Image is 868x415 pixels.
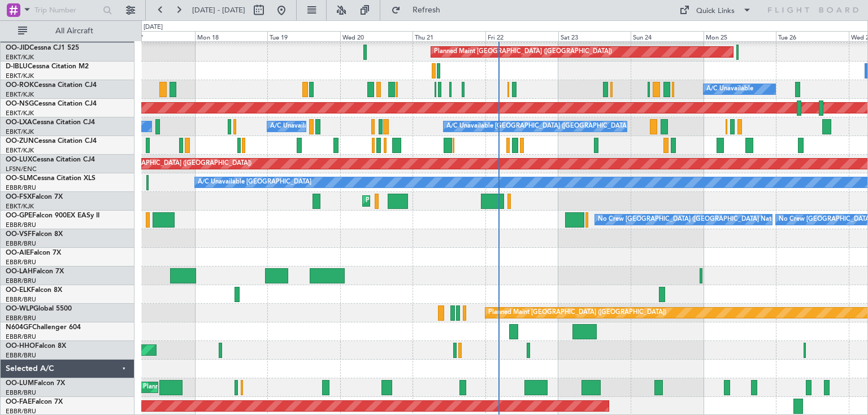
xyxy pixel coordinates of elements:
[6,324,81,331] a: N604GFChallenger 604
[6,287,31,294] span: OO-ELK
[6,258,36,267] a: EBBR/BRU
[6,138,34,145] span: OO-ZUN
[29,27,119,35] span: All Aircraft
[558,31,631,41] div: Sat 23
[6,101,34,107] span: OO-NSG
[6,53,34,62] a: EBKT/KJK
[144,23,163,32] div: [DATE]
[6,138,97,145] a: OO-ZUNCessna Citation CJ4
[6,119,95,126] a: OO-LXACessna Citation CJ4
[6,194,63,200] a: OO-FSXFalcon 7X
[6,101,97,107] a: OO-NSGCessna Citation CJ4
[6,175,33,182] span: OO-SLM
[198,174,311,191] div: A/C Unavailable [GEOGRAPHIC_DATA]
[34,2,99,19] input: Trip Number
[6,250,61,256] a: OO-AIEFalcon 7X
[6,305,72,312] a: OO-WLPGlobal 5500
[6,63,89,70] a: D-IBLUCessna Citation M2
[6,202,34,211] a: EBKT/KJK
[6,324,32,331] span: N604GF
[143,379,348,396] div: Planned Maint [GEOGRAPHIC_DATA] ([GEOGRAPHIC_DATA] National)
[6,184,36,192] a: EBBR/BRU
[6,221,36,229] a: EBBR/BRU
[6,128,34,136] a: EBKT/KJK
[631,31,704,41] div: Sun 24
[446,118,657,135] div: A/C Unavailable [GEOGRAPHIC_DATA] ([GEOGRAPHIC_DATA] National)
[6,156,32,163] span: OO-LUX
[434,43,612,60] div: Planned Maint [GEOGRAPHIC_DATA] ([GEOGRAPHIC_DATA])
[6,146,34,155] a: EBKT/KJK
[6,399,63,405] a: OO-FAEFalcon 7X
[6,156,95,163] a: OO-LUXCessna Citation CJ4
[6,399,32,405] span: OO-FAE
[366,193,497,209] div: Planned Maint Kortrijk-[GEOGRAPHIC_DATA]
[403,6,450,14] span: Refresh
[6,212,99,219] a: OO-GPEFalcon 900EX EASy II
[6,231,63,238] a: OO-VSFFalcon 8X
[6,175,96,182] a: OO-SLMCessna Citation XLS
[6,63,28,70] span: D-IBLU
[195,31,268,41] div: Mon 18
[6,109,34,117] a: EBKT/KJK
[6,388,36,397] a: EBBR/BRU
[6,231,32,238] span: OO-VSF
[776,31,849,41] div: Tue 26
[6,268,64,275] a: OO-LAHFalcon 7X
[674,1,757,19] button: Quick Links
[6,90,34,99] a: EBKT/KJK
[6,212,32,219] span: OO-GPE
[6,343,66,350] a: OO-HHOFalcon 8X
[6,314,36,322] a: EBBR/BRU
[6,82,97,89] a: OO-ROKCessna Citation CJ4
[6,277,36,285] a: EBBR/BRU
[6,45,79,51] a: OO-JIDCessna CJ1 525
[485,31,558,41] div: Fri 22
[386,1,454,19] button: Refresh
[192,5,245,15] span: [DATE] - [DATE]
[706,81,753,98] div: A/C Unavailable
[704,31,776,41] div: Mon 25
[6,119,32,126] span: OO-LXA
[6,380,34,387] span: OO-LUM
[696,6,735,17] div: Quick Links
[488,304,666,321] div: Planned Maint [GEOGRAPHIC_DATA] ([GEOGRAPHIC_DATA])
[6,72,34,80] a: EBKT/KJK
[340,31,413,41] div: Wed 20
[6,343,35,350] span: OO-HHO
[6,351,36,360] a: EBBR/BRU
[270,118,480,135] div: A/C Unavailable [GEOGRAPHIC_DATA] ([GEOGRAPHIC_DATA] National)
[12,22,123,40] button: All Aircraft
[6,250,30,256] span: OO-AIE
[6,82,34,89] span: OO-ROK
[73,155,251,172] div: Planned Maint [GEOGRAPHIC_DATA] ([GEOGRAPHIC_DATA])
[6,165,37,173] a: LFSN/ENC
[6,287,62,294] a: OO-ELKFalcon 8X
[6,45,29,51] span: OO-JID
[6,239,36,248] a: EBBR/BRU
[6,305,33,312] span: OO-WLP
[6,194,32,200] span: OO-FSX
[122,31,195,41] div: Sun 17
[6,268,33,275] span: OO-LAH
[6,380,65,387] a: OO-LUMFalcon 7X
[6,295,36,304] a: EBBR/BRU
[267,31,340,41] div: Tue 19
[6,333,36,341] a: EBBR/BRU
[413,31,485,41] div: Thu 21
[598,211,787,228] div: No Crew [GEOGRAPHIC_DATA] ([GEOGRAPHIC_DATA] National)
